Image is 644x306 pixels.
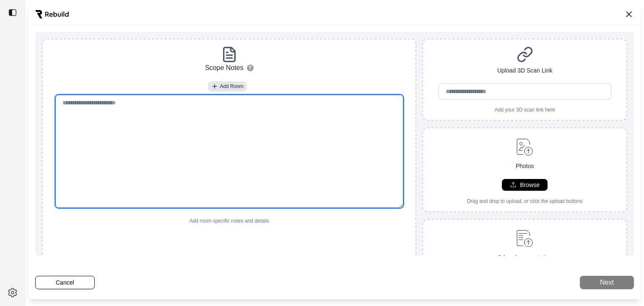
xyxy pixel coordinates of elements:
[35,276,95,289] button: Cancel
[467,198,583,205] p: Drag and drop to upload, or click the upload buttons
[513,226,537,250] img: upload-document.svg
[497,66,553,75] p: Upload 3D Scan Link
[35,10,69,18] img: Rebuild
[497,253,552,262] p: Other documentation
[220,83,244,90] span: Add Room
[513,135,537,158] img: upload-image.svg
[8,8,17,17] img: toggle sidebar
[249,65,252,71] span: ?
[502,179,548,191] button: Browse
[520,181,540,189] p: Browse
[205,63,244,73] p: Scope Notes
[516,162,534,171] p: Photos
[190,218,269,224] p: Add room-specific notes and details
[208,81,247,91] button: Add Room
[495,106,555,113] p: Add your 3D scan link here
